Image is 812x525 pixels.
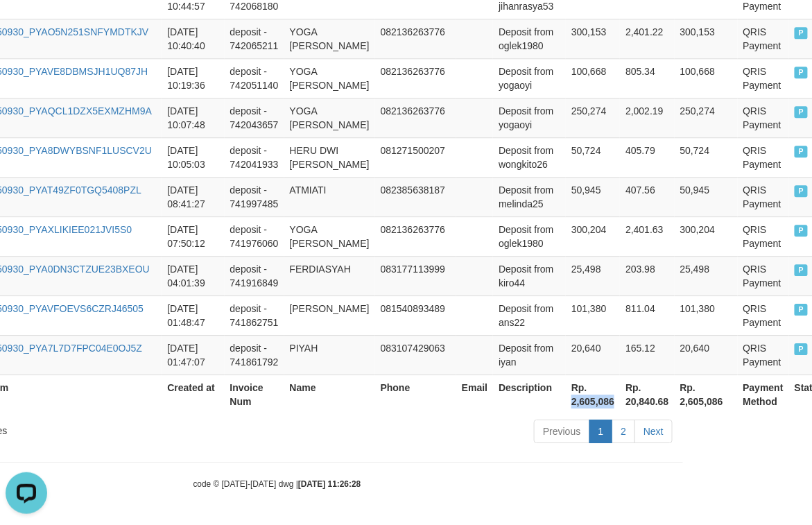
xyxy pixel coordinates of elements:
td: 20,640 [566,335,620,375]
td: 50,724 [566,137,620,177]
span: PAID [795,304,809,316]
td: HERU DWI [PERSON_NAME] [284,137,375,177]
td: [DATE] 07:50:12 [162,216,224,256]
td: QRIS Payment [738,58,789,98]
td: 100,668 [566,58,620,98]
td: [DATE] 01:48:47 [162,295,224,335]
td: 300,153 [675,19,738,58]
th: Phone [375,375,456,414]
td: YOGA [PERSON_NAME] [284,216,375,256]
td: 2,002.19 [620,98,674,137]
td: 250,274 [675,98,738,137]
td: [DATE] 10:05:03 [162,137,224,177]
th: Name [284,375,375,414]
th: Rp. 2,605,086 [675,375,738,414]
td: Deposit from iyan [493,335,566,375]
td: 407.56 [620,177,674,216]
th: Rp. 2,605,086 [566,375,620,414]
td: deposit - 741862751 [225,295,284,335]
td: 20,640 [675,335,738,375]
td: 50,945 [675,177,738,216]
td: 25,498 [675,256,738,295]
td: [DATE] 08:41:27 [162,177,224,216]
td: 805.34 [620,58,674,98]
td: [DATE] 10:19:36 [162,58,224,98]
td: Deposit from wongkito26 [493,137,566,177]
td: YOGA [PERSON_NAME] [284,19,375,58]
td: QRIS Payment [738,295,789,335]
td: QRIS Payment [738,256,789,295]
td: 082136263776 [375,58,456,98]
td: deposit - 741997485 [225,177,284,216]
th: Description [493,375,566,414]
td: [PERSON_NAME] [284,295,375,335]
td: 083107429063 [375,335,456,375]
td: 300,204 [566,216,620,256]
td: deposit - 741976060 [225,216,284,256]
td: 250,274 [566,98,620,137]
td: 101,380 [675,295,738,335]
td: [DATE] 04:01:39 [162,256,224,295]
td: deposit - 742065211 [225,19,284,58]
th: Invoice Num [225,375,284,414]
td: 082136263776 [375,216,456,256]
td: 50,945 [566,177,620,216]
td: deposit - 742041933 [225,137,284,177]
th: Payment Method [738,375,789,414]
td: deposit - 742043657 [225,98,284,137]
th: Created at [162,375,224,414]
span: PAID [795,146,809,157]
td: QRIS Payment [738,19,789,58]
strong: [DATE] 11:26:28 [298,479,361,489]
td: YOGA [PERSON_NAME] [284,98,375,137]
td: Deposit from kiro44 [493,256,566,295]
span: PAID [795,67,809,78]
span: PAID [795,106,809,118]
a: 2 [612,420,635,443]
td: 081271500207 [375,137,456,177]
td: QRIS Payment [738,98,789,137]
td: 2,401.63 [620,216,674,256]
td: 2,401.22 [620,19,674,58]
td: [DATE] 01:47:07 [162,335,224,375]
td: QRIS Payment [738,335,789,375]
a: Previous [534,420,589,443]
td: 101,380 [566,295,620,335]
td: 25,498 [566,256,620,295]
button: Open LiveChat chat widget [6,6,47,47]
td: 300,204 [675,216,738,256]
td: 300,153 [566,19,620,58]
a: 1 [589,420,613,443]
span: PAID [795,343,809,355]
small: code © [DATE]-[DATE] dwg | [193,479,361,489]
td: ATMIATI [284,177,375,216]
td: QRIS Payment [738,177,789,216]
td: Deposit from yogaoyi [493,58,566,98]
td: QRIS Payment [738,137,789,177]
td: FERDIASYAH [284,256,375,295]
td: 811.04 [620,295,674,335]
td: deposit - 742051140 [225,58,284,98]
span: PAID [795,27,809,39]
th: Email [456,375,493,414]
span: PAID [795,264,809,276]
td: [DATE] 10:40:40 [162,19,224,58]
td: 083177113999 [375,256,456,295]
td: 50,724 [675,137,738,177]
th: Rp. 20,840.68 [620,375,674,414]
td: Deposit from melinda25 [493,177,566,216]
td: Deposit from yogaoyi [493,98,566,137]
td: 100,668 [675,58,738,98]
td: Deposit from ans22 [493,295,566,335]
td: 082385638187 [375,177,456,216]
span: PAID [795,225,809,236]
td: deposit - 741861792 [225,335,284,375]
span: PAID [795,185,809,197]
td: 082136263776 [375,98,456,137]
td: Deposit from oglek1980 [493,216,566,256]
td: 082136263776 [375,19,456,58]
td: 405.79 [620,137,674,177]
td: QRIS Payment [738,216,789,256]
td: Deposit from oglek1980 [493,19,566,58]
td: PIYAH [284,335,375,375]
